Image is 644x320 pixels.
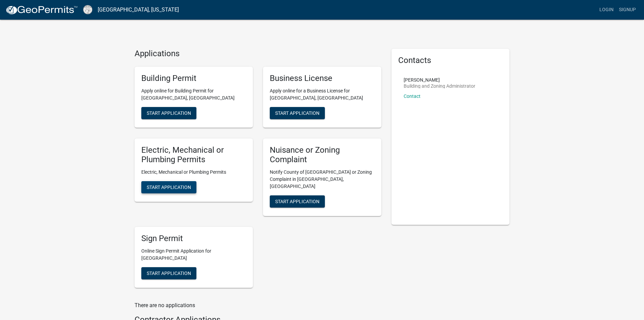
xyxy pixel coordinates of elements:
a: [GEOGRAPHIC_DATA], [US_STATE] [98,4,179,16]
span: Start Application [147,185,191,190]
h5: Contacts [398,56,503,65]
h4: Applications [135,49,381,59]
p: Apply online for a Business License for [GEOGRAPHIC_DATA], [GEOGRAPHIC_DATA] [270,87,375,102]
wm-workflow-list-section: Applications [135,49,381,293]
h5: Nuisance or Zoning Complaint [270,145,375,165]
a: Login [597,3,616,16]
span: Start Application [275,110,319,115]
a: Signup [616,3,639,16]
span: Start Application [275,199,319,204]
p: Electric, Mechanical or Plumbing Permits [141,169,246,176]
button: Start Application [141,107,196,119]
p: Apply online for Building Permit for [GEOGRAPHIC_DATA], [GEOGRAPHIC_DATA] [141,87,246,102]
img: Cook County, Georgia [83,5,92,14]
button: Start Application [141,267,196,279]
span: Start Application [147,270,191,276]
p: Building and Zoning Administrator [404,84,475,88]
button: Start Application [270,107,325,119]
button: Start Application [270,195,325,208]
p: Notify County of [GEOGRAPHIC_DATA] or Zoning Complaint in [GEOGRAPHIC_DATA], [GEOGRAPHIC_DATA] [270,169,375,190]
h5: Sign Permit [141,234,246,243]
h5: Building Permit [141,73,246,83]
p: [PERSON_NAME] [404,78,475,82]
span: Start Application [147,110,191,115]
p: There are no applications [135,301,381,310]
p: Online Sign Permit Application for [GEOGRAPHIC_DATA] [141,248,246,262]
h5: Business License [270,73,375,83]
a: Contact [404,93,421,99]
h5: Electric, Mechanical or Plumbing Permits [141,145,246,165]
button: Start Application [141,181,196,193]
